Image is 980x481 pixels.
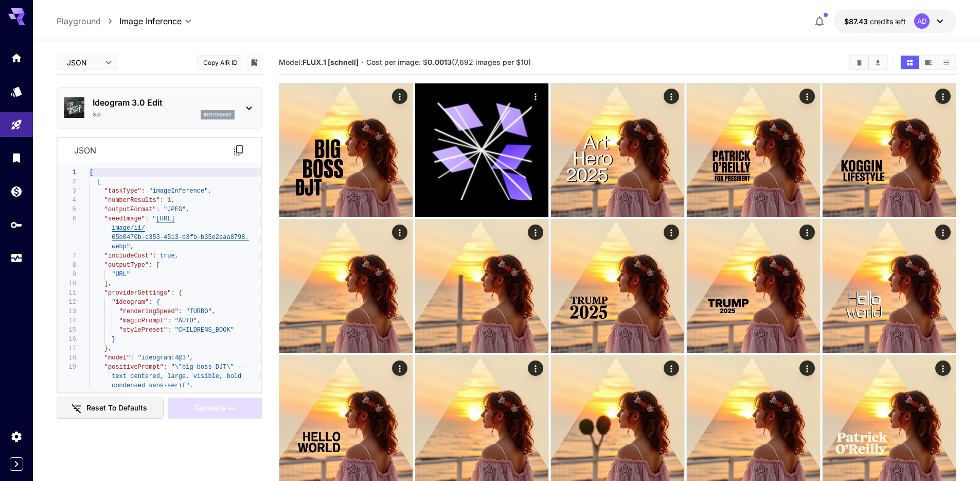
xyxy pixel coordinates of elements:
span: { [97,178,100,185]
span: , [108,280,112,287]
div: Actions [392,89,407,104]
b: FLUX.1 [schnell] [302,58,359,66]
div: 17 [58,344,76,353]
div: 15 [58,325,76,335]
span: "ideogram" [112,299,149,306]
div: 7 [58,251,76,261]
a: Playground [57,15,101,27]
img: 9k= [279,219,413,353]
span: "CHILDRENS_BOOK" [175,327,234,334]
span: [ [156,262,160,269]
div: Actions [664,360,679,376]
span: "providerSettings" [104,289,171,297]
span: "stylePreset" [119,327,168,334]
div: Actions [392,360,407,376]
div: Models [10,85,23,98]
span: "\"big boss DJT\" -- [171,364,245,371]
span: : [149,299,152,306]
div: Actions [935,89,951,104]
button: Expand sidebar [10,457,23,471]
span: webp [112,243,127,250]
div: 6 [58,214,76,224]
div: API Keys [10,218,23,231]
span: , [208,187,211,195]
div: Library [10,151,23,164]
div: Settings [10,430,23,443]
span: "JPEG" [164,206,186,213]
span: } [104,345,108,352]
span: : [167,317,171,324]
div: 1 [58,168,76,177]
img: 9k= [687,219,820,353]
div: Actions [392,225,407,240]
button: Copy AIR ID [197,55,243,70]
span: "imageInference" [149,187,208,195]
p: ideogram3 [204,111,231,118]
div: Clear ImagesDownload All [849,55,888,70]
span: "magicPrompt" [119,317,168,324]
div: 8 [58,261,76,270]
span: { [179,289,182,297]
div: $87.43385 [844,16,906,27]
div: Please upload seed and mask image [168,398,262,419]
span: Image Inference [119,15,182,27]
button: Add to library [250,56,259,68]
div: Actions [935,225,951,240]
div: Actions [528,225,543,240]
div: Wallet [10,185,23,198]
div: 2 [58,177,76,186]
p: 3.0 [93,111,101,118]
span: "ideogram:4@3" [138,354,190,362]
span: : [149,262,152,269]
button: $87.43385AD [834,9,956,33]
p: json [74,144,96,157]
span: { [156,299,160,306]
div: Show images in grid viewShow images in video viewShow images in list view [900,55,956,70]
div: Actions [799,360,815,376]
span: true [160,252,175,260]
span: , [171,197,174,204]
span: "URL" [112,271,130,278]
div: 18 [58,353,76,363]
span: : [141,187,145,195]
div: 16 [58,335,76,344]
div: Actions [664,225,679,240]
div: 5 [58,205,76,214]
div: Ideogram 3.0 Edit3.0ideogram3 [64,92,255,124]
button: Download All [869,56,887,69]
div: 14 [58,316,76,325]
img: 9k= [415,219,548,353]
span: : [130,354,134,362]
div: Actions [664,89,679,104]
p: Ideogram 3.0 Edit [93,96,235,109]
span: "renderingSpeed" [119,308,179,315]
img: Z [551,219,684,353]
div: Playground [10,118,23,131]
span: , [186,206,189,213]
div: 4 [58,196,76,205]
span: Model: [279,58,359,66]
span: "model" [104,354,130,362]
button: Show images in list view [937,56,955,69]
nav: breadcrumb [57,15,119,27]
span: condensed sans-serif" [112,382,189,389]
span: "outputType" [104,262,149,269]
div: 3 [58,186,76,196]
img: 9k= [279,83,413,217]
p: · [361,56,364,68]
img: 2Q== [687,83,820,217]
span: image/ii/ [112,225,145,232]
div: 12 [58,298,76,307]
button: Show images in video view [919,56,937,69]
span: $87.43 [844,17,870,26]
span: text centered, large, visible, bold [112,373,241,380]
span: "AUTO" [175,317,197,324]
span: 05b0470b-c353-4513-b3fb-b35e2eaa8798. [112,234,248,241]
span: , [197,317,201,324]
div: 19 [58,363,76,372]
button: Clear Images [850,56,868,69]
button: Reset to defaults [57,398,164,419]
div: 11 [58,288,76,298]
span: : [160,197,164,204]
